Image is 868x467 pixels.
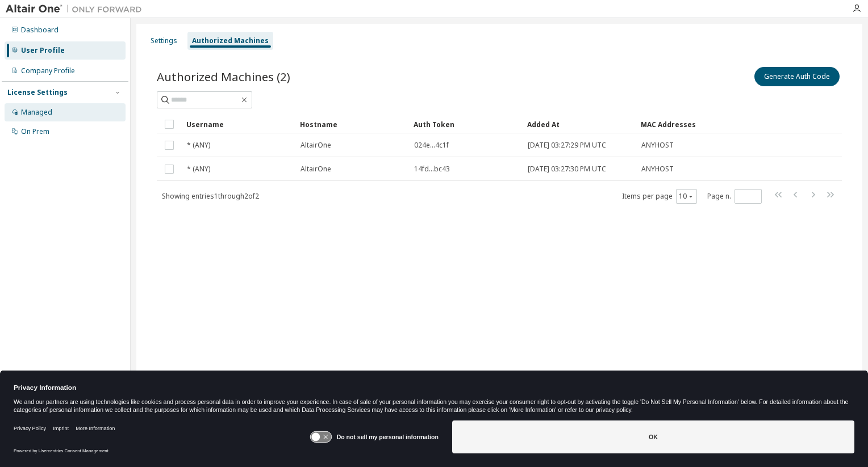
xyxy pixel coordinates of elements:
[162,191,259,201] span: Showing entries 1 through 2 of 2
[192,36,269,45] div: Authorized Machines
[679,192,694,201] button: 10
[754,67,840,86] button: Generate Auth Code
[186,115,291,133] div: Username
[528,141,606,150] span: [DATE] 03:27:29 PM UTC
[527,115,632,133] div: Added At
[7,88,68,97] div: License Settings
[157,69,290,85] span: Authorized Machines (2)
[622,189,697,204] span: Items per page
[21,46,65,55] div: User Profile
[151,36,177,45] div: Settings
[414,115,518,133] div: Auth Token
[21,127,49,136] div: On Prem
[6,3,148,15] img: Altair One
[21,108,52,117] div: Managed
[528,165,606,174] span: [DATE] 03:27:30 PM UTC
[641,165,674,174] span: ANYHOST
[414,165,450,174] span: 14fd...bc43
[21,26,59,35] div: Dashboard
[187,141,210,150] span: * (ANY)
[300,115,404,133] div: Hostname
[641,141,674,150] span: ANYHOST
[21,66,75,75] div: Company Profile
[187,165,210,174] span: * (ANY)
[707,189,762,204] span: Page n.
[301,165,331,174] span: AltairOne
[641,115,723,133] div: MAC Addresses
[301,141,331,150] span: AltairOne
[414,141,449,150] span: 024e...4c1f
